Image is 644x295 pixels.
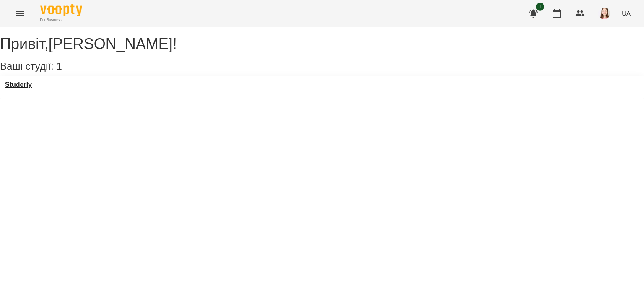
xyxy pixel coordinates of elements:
[56,60,62,72] span: 1
[10,3,30,23] button: Menu
[536,3,544,11] span: 1
[40,4,82,16] img: Voopty Logo
[5,81,32,89] a: Studerly
[618,5,634,21] button: UA
[622,9,631,18] span: UA
[40,17,82,23] span: For Business
[598,8,610,19] img: 83b29030cd47969af3143de651fdf18c.jpg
